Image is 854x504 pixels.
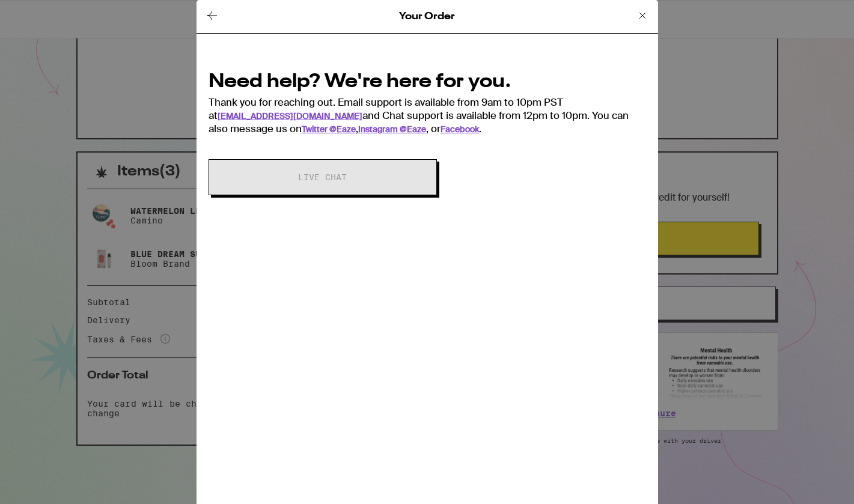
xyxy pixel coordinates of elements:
h2: Need help? We're here for you. [209,68,646,96]
a: [EMAIL_ADDRESS][DOMAIN_NAME] [218,111,362,121]
a: Facebook [441,124,479,135]
a: Twitter @Eaze [302,124,356,135]
button: Live Chat [209,159,437,195]
div: Thank you for reaching out. Email support is available from 9am to 10pm PST at and Chat support i... [209,68,646,135]
span: Live Chat [298,173,347,181]
a: Instagram @Eaze [358,124,426,135]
